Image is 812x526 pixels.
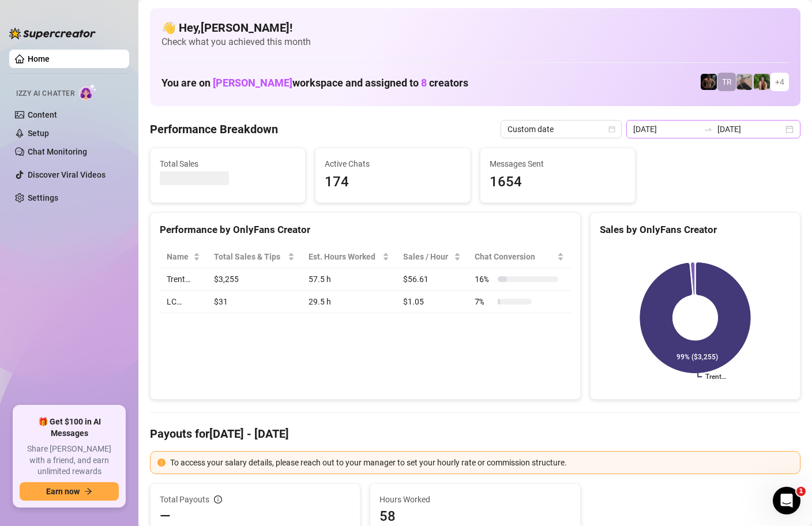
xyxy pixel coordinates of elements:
input: End date [717,123,783,136]
a: Home [28,54,50,63]
a: Chat Monitoring [28,147,87,156]
td: $3,255 [207,268,301,291]
span: — [160,507,171,525]
img: Trent [701,74,717,90]
span: Earn now [46,487,80,496]
span: Chat Conversion [475,250,554,263]
h1: You are on workspace and assigned to creators [161,77,468,89]
td: Trent… [160,268,207,291]
span: Total Sales & Tips [214,250,285,263]
div: To access your salary details, please reach out to your manager to set your hourly rate or commis... [170,456,793,469]
span: Active Chats [325,157,461,170]
span: Name [167,250,191,263]
img: logo-BBDzfeDw.svg [9,28,96,39]
input: Start date [633,123,699,136]
span: Custom date [507,121,615,138]
a: Content [28,110,57,119]
text: Trent… [705,373,726,381]
span: 8 [421,77,427,89]
span: info-circle [214,495,222,504]
img: Nathaniel [754,74,770,90]
a: Setup [28,129,49,138]
span: Messages Sent [490,157,626,170]
span: Total Payouts [160,493,209,506]
img: AI Chatter [79,84,97,100]
span: Share [PERSON_NAME] with a friend, and earn unlimited rewards [20,444,119,478]
span: Sales / Hour [403,250,452,263]
td: $56.61 [396,268,468,291]
span: calendar [608,126,615,133]
span: [PERSON_NAME] [213,77,292,89]
a: Settings [28,193,58,202]
h4: Performance Breakdown [150,121,278,137]
span: exclamation-circle [157,459,166,467]
span: TR [722,76,732,88]
button: Earn nowarrow-right [20,482,119,501]
h4: Payouts for [DATE] - [DATE] [150,426,800,442]
td: $31 [207,291,301,313]
h4: 👋 Hey, [PERSON_NAME] ! [161,20,789,36]
td: LC… [160,291,207,313]
span: 1654 [490,171,626,193]
span: 1 [796,487,806,496]
span: Hours Worked [379,493,570,506]
span: to [704,125,713,134]
span: Check what you achieved this month [161,36,789,48]
th: Name [160,246,207,268]
td: 57.5 h [302,268,396,291]
td: 29.5 h [302,291,396,313]
a: Discover Viral Videos [28,170,106,179]
div: Performance by OnlyFans Creator [160,222,571,238]
div: Est. Hours Worked [309,250,380,263]
span: swap-right [704,125,713,134]
span: 174 [325,171,461,193]
th: Sales / Hour [396,246,468,268]
span: + 4 [775,76,784,88]
th: Total Sales & Tips [207,246,301,268]
iframe: Intercom live chat [773,487,800,514]
span: 58 [379,507,570,525]
span: 7 % [475,295,493,308]
span: 🎁 Get $100 in AI Messages [20,416,119,439]
img: LC [736,74,753,90]
th: Chat Conversion [468,246,570,268]
td: $1.05 [396,291,468,313]
span: 16 % [475,273,493,285]
span: arrow-right [84,487,92,495]
span: Total Sales [160,157,296,170]
span: Izzy AI Chatter [16,88,74,99]
div: Sales by OnlyFans Creator [600,222,791,238]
